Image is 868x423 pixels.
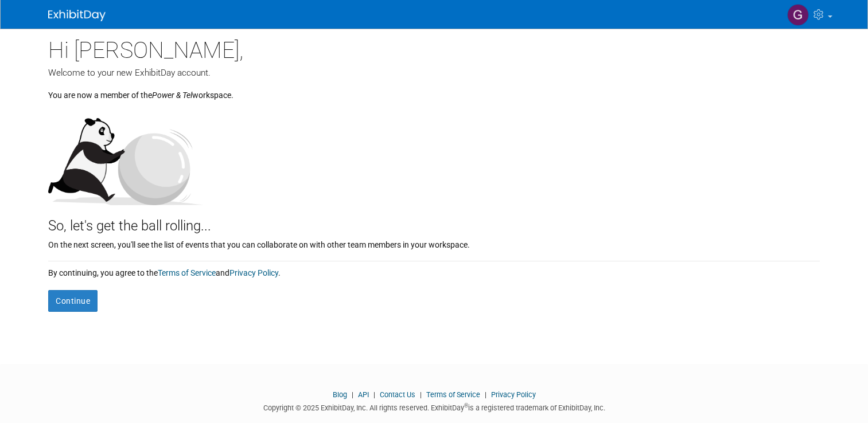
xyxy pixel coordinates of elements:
i: Power & Tel [152,91,192,100]
div: On the next screen, you'll see the list of events that you can collaborate on with other team mem... [48,236,820,250]
img: ExhibitDay [48,10,106,21]
span: | [417,390,425,399]
div: Welcome to your new ExhibitDay account. [48,66,820,79]
div: You are now a member of the workspace. [48,79,820,101]
div: By continuing, you agree to the and . [48,261,820,279]
div: Hi [PERSON_NAME], [48,29,820,66]
a: Contact Us [380,390,415,399]
a: Terms of Service [426,390,480,399]
a: Terms of Service [158,268,216,277]
img: Let's get the ball rolling [48,107,203,205]
a: Privacy Policy [491,390,536,399]
sup: ® [464,402,468,409]
button: Continue [48,290,98,312]
span: | [482,390,489,399]
span: | [349,390,356,399]
img: Greg Heard [787,4,809,26]
a: Privacy Policy [229,268,278,277]
span: | [371,390,378,399]
a: Blog [333,390,347,399]
a: API [358,390,369,399]
div: So, let's get the ball rolling... [48,205,820,236]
